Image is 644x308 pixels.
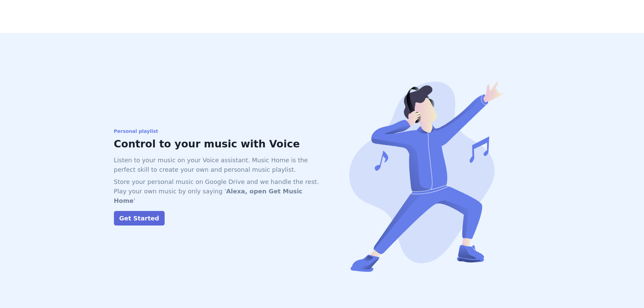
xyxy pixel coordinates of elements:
h3: Control to your music with Voice [114,136,322,151]
button: Get Started [114,211,165,226]
p: Listen to your music on your Voice assistant. Music Home is the perfect skill to create your own ... [114,156,322,174]
p: Store your personal music on Google Drive and we handle the rest. Play your own music by only say... [114,177,322,206]
div: Personal playlist [114,128,322,135]
img: Play music from Google Drive on Alexa [349,81,503,272]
